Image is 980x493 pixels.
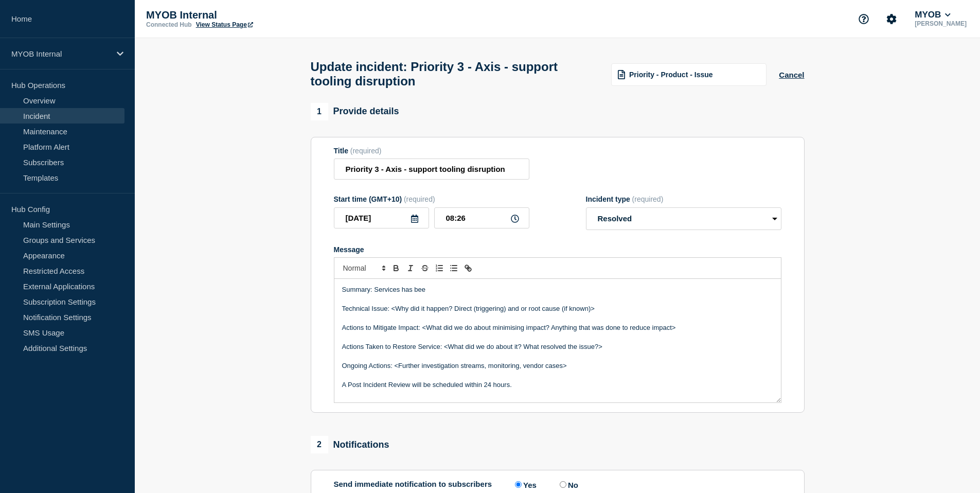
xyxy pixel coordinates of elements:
input: Title [334,159,529,180]
span: " [618,401,619,407]
p: Ongoing Actions: <Further investigation streams, monitoring, vendor cases> [342,361,773,371]
button: Account settings [881,8,902,30]
p: [PERSON_NAME] [913,20,969,27]
button: Toggle link [461,262,475,274]
label: Yes [512,480,537,489]
button: Toggle strikethrough text [418,262,432,274]
span: Font size [338,262,389,274]
img: template icon [618,70,625,79]
div: Title [334,147,529,155]
button: Cancel [779,71,804,79]
span: (required) [404,195,435,203]
select: Incident type [586,207,781,230]
p: MYOB Internal [11,49,110,58]
button: MYOB [913,10,953,20]
span: 2 [311,436,328,453]
a: contact Incident Management [552,401,618,407]
div: Provide details [311,103,399,120]
div: Message [334,279,781,402]
p: Actions to Mitigate Impact: <What did we do about minimising impact? Anything that was done to re... [342,323,773,332]
div: Start time (GMT+10) [334,195,529,203]
input: HH:MM [434,207,529,228]
p: MYOB Internal [146,9,352,21]
span: (required) [632,195,664,203]
input: YYYY-MM-DD [334,207,429,228]
p: A Post Incident Review will be scheduled within 24 hours. [342,380,773,390]
h1: Update incident: Priority 3 - Axis - support tooling disruption [311,60,599,89]
div: Incident type [586,195,781,203]
span: 1 [311,103,328,120]
button: Toggle bulleted list [447,262,461,274]
button: Support [853,8,875,30]
p: Send immediate notification to subscribers [334,480,492,489]
p: Connected Hub [146,21,192,28]
input: Yes [515,481,522,488]
a: View Status Page [196,21,253,28]
p: Technical Issue: <Why did it happen? Direct (triggering) and or root cause (if known)> [342,304,773,313]
button: Toggle bold text [389,262,403,274]
div: Notifications [311,436,389,453]
button: Toggle ordered list [432,262,447,274]
span: Priority - Product - Issue [629,71,713,79]
p: Summary: Services has bee [342,285,773,294]
div: Send immediate notification to subscribers [334,480,781,489]
p: Actions Taken to Restore Service: <What did we do about it? What resolved the issue?> [342,342,773,351]
span: (required) [350,147,382,155]
input: No [560,481,566,488]
button: Toggle italic text [403,262,418,274]
span: "If you have important information about, or need to be directly involved in, this incident, please [342,401,553,407]
label: No [557,480,578,489]
div: Message [334,245,781,254]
